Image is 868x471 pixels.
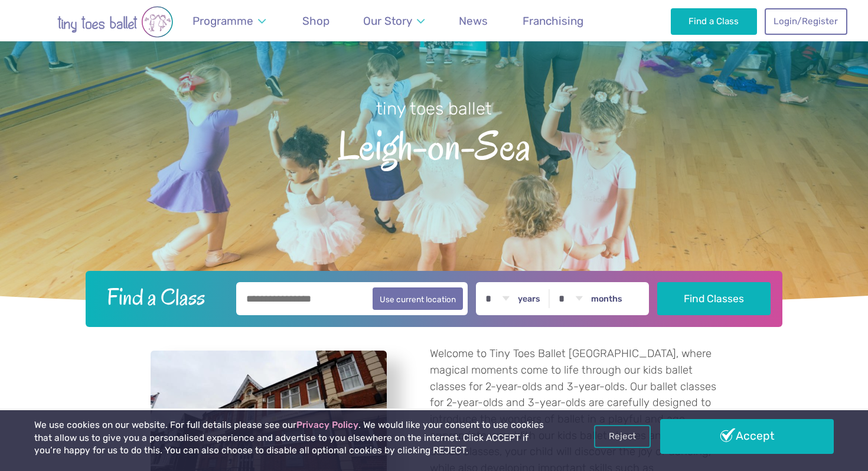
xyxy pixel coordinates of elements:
[591,294,622,305] label: months
[765,8,847,34] a: Login/Register
[459,14,488,28] span: News
[523,14,583,28] span: Franchising
[34,419,554,457] p: We use cookies on our website. For full details please see our . We would like your consent to us...
[187,7,271,35] a: Programme
[192,14,253,28] span: Programme
[518,294,540,305] label: years
[296,7,335,35] a: Shop
[517,7,589,35] a: Franchising
[363,14,412,28] span: Our Story
[21,6,210,38] img: tiny toes ballet
[373,287,463,310] button: Use current location
[296,420,358,430] a: Privacy Policy
[594,425,651,447] a: Reject
[657,282,771,315] button: Find Classes
[21,120,847,168] span: Leigh-on-Sea
[358,7,430,35] a: Our Story
[302,14,329,28] span: Shop
[660,419,834,453] a: Accept
[453,7,494,35] a: News
[376,99,492,119] small: tiny toes ballet
[671,8,758,34] a: Find a Class
[97,282,229,312] h2: Find a Class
